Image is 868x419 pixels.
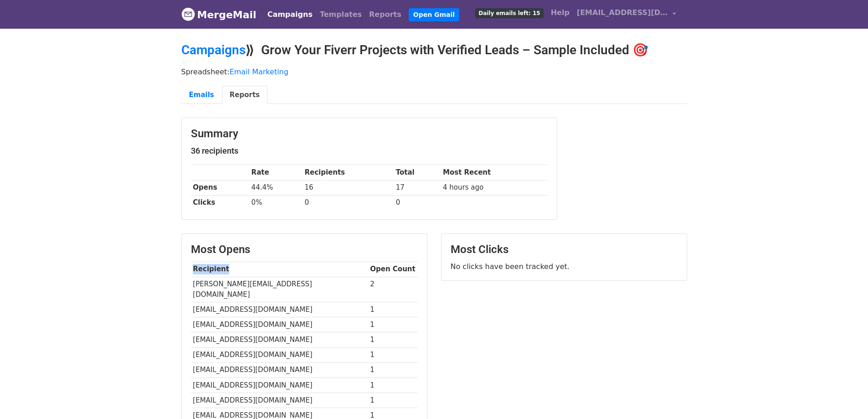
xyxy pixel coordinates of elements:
[191,393,368,408] td: [EMAIL_ADDRESS][DOMAIN_NAME]
[181,42,687,58] h2: ⟫ Grow Your Fiverr Projects with Verified Leads – Sample Included 🎯
[303,180,394,195] td: 16
[573,4,680,25] a: [EMAIL_ADDRESS][DOMAIN_NAME]
[368,302,418,317] td: 1
[249,195,303,210] td: 0%
[368,347,418,362] td: 1
[222,86,267,104] a: Reports
[394,165,441,180] th: Total
[472,4,547,22] a: Daily emails left: 15
[181,67,687,77] p: Spreadsheet:
[316,5,365,24] a: Templates
[191,347,368,362] td: [EMAIL_ADDRESS][DOMAIN_NAME]
[181,86,222,104] a: Emails
[181,42,246,57] a: Campaigns
[368,317,418,332] td: 1
[475,8,543,18] span: Daily emails left: 15
[394,195,441,210] td: 0
[191,195,249,210] th: Clicks
[191,127,548,140] h3: Summary
[368,393,418,408] td: 1
[181,7,195,21] img: MergeMail logo
[191,302,368,317] td: [EMAIL_ADDRESS][DOMAIN_NAME]
[822,375,868,419] iframe: Chat Widget
[191,146,548,156] h5: 36 recipients
[303,165,394,180] th: Recipients
[191,262,368,277] th: Recipient
[249,180,303,195] td: 44.4%
[191,317,368,332] td: [EMAIL_ADDRESS][DOMAIN_NAME]
[368,362,418,378] td: 1
[368,277,418,302] td: 2
[249,165,303,180] th: Rate
[264,5,316,24] a: Campaigns
[547,4,573,22] a: Help
[394,180,441,195] td: 17
[451,262,678,271] p: No clicks have been tracked yet.
[365,5,405,24] a: Reports
[191,277,368,302] td: [PERSON_NAME][EMAIL_ADDRESS][DOMAIN_NAME]
[230,67,288,76] a: Email Marketing
[441,165,547,180] th: Most Recent
[368,332,418,347] td: 1
[577,7,668,18] span: [EMAIL_ADDRESS][DOMAIN_NAME]
[451,243,678,256] h3: Most Clicks
[191,378,368,393] td: [EMAIL_ADDRESS][DOMAIN_NAME]
[303,195,394,210] td: 0
[368,262,418,277] th: Open Count
[191,243,418,256] h3: Most Opens
[441,180,547,195] td: 4 hours ago
[191,362,368,378] td: [EMAIL_ADDRESS][DOMAIN_NAME]
[191,180,249,195] th: Opens
[191,332,368,347] td: [EMAIL_ADDRESS][DOMAIN_NAME]
[409,8,459,21] a: Open Gmail
[368,378,418,393] td: 1
[181,5,257,24] a: MergeMail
